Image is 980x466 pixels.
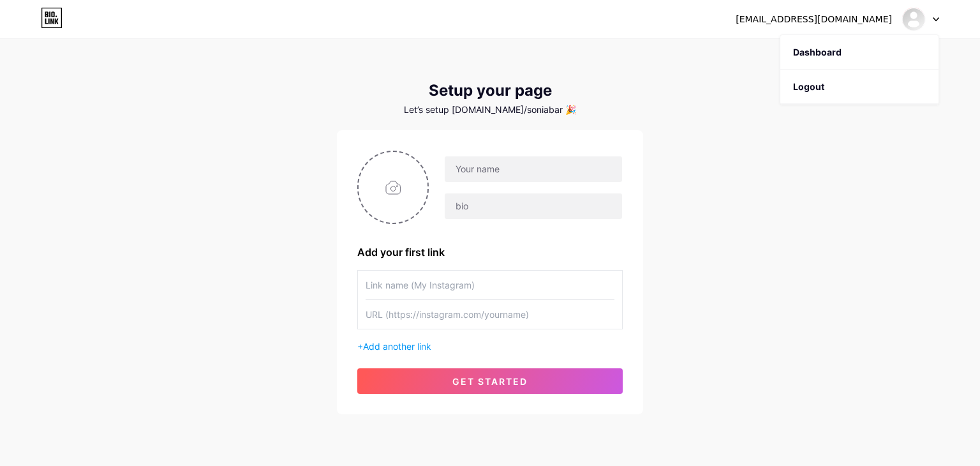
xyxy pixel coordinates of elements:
input: Link name (My Instagram) [366,271,614,299]
button: get started [357,368,623,394]
div: Add your first link [357,244,623,260]
a: Dashboard [780,35,939,70]
span: Add another link [363,341,431,352]
div: + [357,340,623,353]
input: URL (https://instagram.com/yourname) [366,300,614,329]
span: get started [452,376,528,387]
input: Your name [445,156,622,182]
img: Sonia Barahona Assistant [902,7,926,31]
div: Setup your page [337,82,643,100]
li: Logout [780,70,939,104]
div: Let’s setup [DOMAIN_NAME]/soniabar 🎉 [337,105,643,115]
div: [EMAIL_ADDRESS][DOMAIN_NAME] [736,13,892,26]
input: bio [445,193,622,219]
